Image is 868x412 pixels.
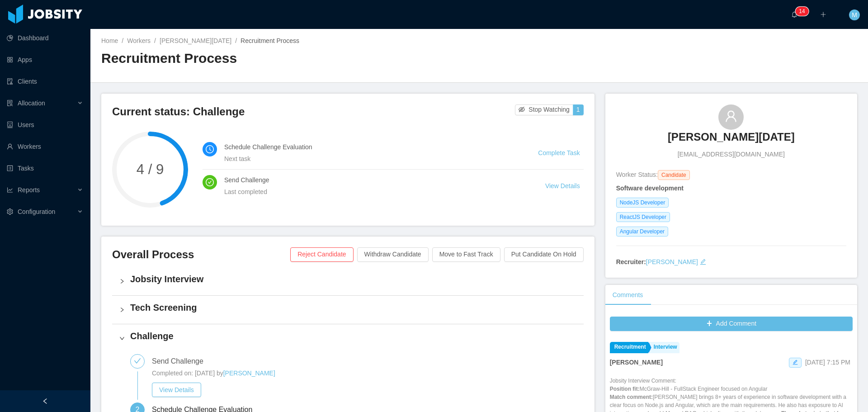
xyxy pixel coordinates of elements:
span: Angular Developer [616,227,668,237]
p: 1 [799,7,802,16]
span: [EMAIL_ADDRESS][DOMAIN_NAME] [678,150,785,159]
i: icon: check-circle [206,178,214,186]
a: icon: pie-chartDashboard [7,29,83,47]
button: 1 [573,104,584,115]
button: View Details [152,383,201,397]
span: ReactJS Developer [616,212,670,222]
div: icon: rightChallenge [112,324,584,352]
a: [PERSON_NAME] [223,369,275,377]
a: icon: auditClients [7,72,83,90]
div: Comments [605,285,651,305]
a: icon: profileTasks [7,159,83,177]
a: Recruitment [610,342,648,353]
button: icon: plusAdd Comment [610,317,853,331]
h3: [PERSON_NAME][DATE] [668,130,795,144]
div: icon: rightTech Screening [112,296,584,324]
strong: Match comment: [610,394,653,400]
i: icon: plus [820,11,826,18]
button: icon: eye-invisibleStop Watching [515,104,573,115]
a: [PERSON_NAME][DATE] [160,37,231,44]
a: Workers [127,37,151,44]
i: icon: clock-circle [206,145,214,153]
a: icon: appstoreApps [7,51,83,69]
strong: Position fit: [610,386,640,392]
i: icon: edit [793,360,798,365]
span: Configuration [18,208,55,215]
i: icon: setting [7,208,13,215]
a: [PERSON_NAME] [646,258,698,265]
a: Complete Task [538,149,580,156]
h3: Current status: Challenge [112,104,515,119]
i: icon: right [119,336,125,341]
span: M [852,9,857,20]
i: icon: right [119,279,125,284]
i: icon: bell [791,11,797,18]
h3: Overall Process [112,247,290,262]
button: Withdraw Candidate [357,247,429,262]
i: icon: line-chart [7,187,13,193]
i: icon: solution [7,100,13,106]
span: NodeJS Developer [616,198,669,208]
a: [PERSON_NAME][DATE] [668,130,795,150]
i: icon: edit [700,259,706,265]
div: icon: rightJobsity Interview [112,267,584,295]
a: icon: robotUsers [7,116,83,134]
i: icon: user [725,110,737,123]
span: Reports [18,186,40,194]
h4: Challenge [130,330,576,342]
strong: Recruiter: [616,258,646,265]
span: / [154,37,156,44]
a: View Details [152,386,201,393]
div: Send Challenge [152,354,211,369]
h4: Schedule Challenge Evaluation [224,142,516,152]
div: Next task [224,154,516,164]
button: Move to Fast Track [432,247,500,262]
span: Completed on: [DATE] by [152,369,223,377]
h4: Jobsity Interview [130,273,576,285]
span: Candidate [658,170,690,180]
span: [DATE] 7:15 PM [805,359,850,366]
p: 4 [802,7,805,16]
span: / [122,37,123,44]
button: Reject Candidate [290,247,353,262]
h4: Send Challenge [224,175,524,185]
span: Worker Status: [616,171,658,178]
a: Home [101,37,118,44]
span: / [235,37,237,44]
i: icon: right [119,307,125,313]
h2: Recruitment Process [101,49,479,68]
a: Interview [649,342,679,353]
a: icon: userWorkers [7,137,83,156]
h4: Tech Screening [130,301,576,314]
a: View Details [545,182,580,189]
strong: [PERSON_NAME] [610,359,663,366]
div: Last completed [224,187,524,197]
i: icon: check [134,357,141,365]
span: Recruitment Process [241,37,299,44]
span: 4 / 9 [112,162,188,176]
span: Allocation [18,99,45,107]
sup: 14 [795,7,808,16]
button: Put Candidate On Hold [504,247,584,262]
strong: Software development [616,185,684,192]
